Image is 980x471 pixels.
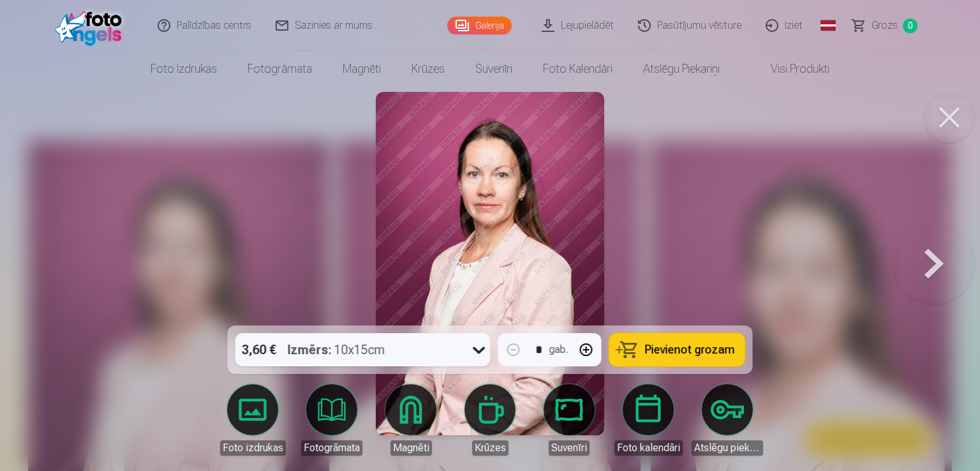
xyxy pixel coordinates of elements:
[220,440,286,456] div: Foto izdrukas
[375,384,447,456] a: Magnēti
[217,384,288,456] a: Foto izdrukas
[396,51,460,87] a: Krūzes
[645,344,735,355] span: Pievienot grozam
[528,51,628,87] a: Foto kalendāri
[692,440,763,456] div: Atslēgu piekariņi
[55,5,128,46] img: /fa1
[872,18,898,33] span: Grozs
[472,440,509,456] div: Krūzes
[235,333,283,366] div: 3,60 €
[232,51,327,87] a: Fotogrāmata
[460,51,528,87] a: Suvenīri
[288,333,385,366] div: 10x15cm
[390,440,432,456] div: Magnēti
[735,51,845,87] a: Visi produkti
[628,51,735,87] a: Atslēgu piekariņi
[447,17,512,34] a: Galerija
[903,19,917,33] span: 0
[549,342,568,357] div: gab.
[614,440,683,456] div: Foto kalendāri
[533,384,605,456] a: Suvenīri
[296,384,367,456] a: Fotogrāmata
[612,384,684,456] a: Foto kalendāri
[288,341,332,359] strong: Izmērs :
[327,51,396,87] a: Magnēti
[301,440,362,456] div: Fotogrāmata
[692,384,763,456] a: Atslēgu piekariņi
[609,333,745,366] button: Pievienot grozam
[549,440,590,456] div: Suvenīri
[135,51,232,87] a: Foto izdrukas
[454,384,526,456] a: Krūzes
